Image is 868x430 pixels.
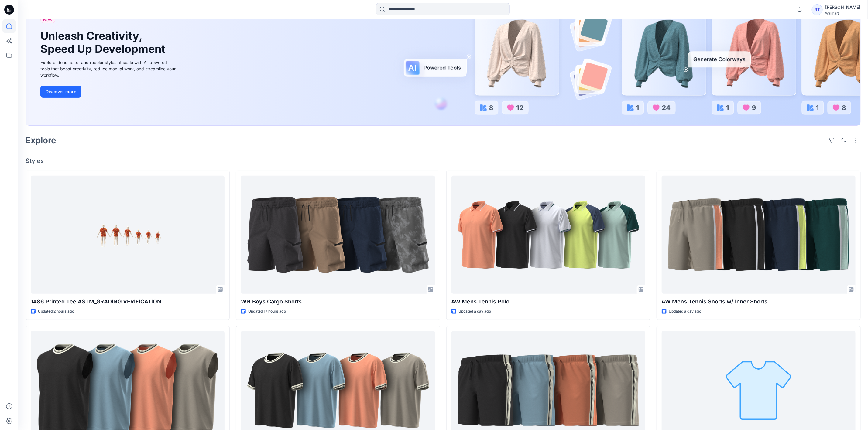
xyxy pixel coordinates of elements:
a: WN Boys Cargo Shorts [241,176,435,294]
p: Updated a day ago [459,308,491,315]
p: Updated 17 hours ago [248,308,286,315]
p: WN Boys Cargo Shorts [241,297,435,306]
button: Discover more [40,86,81,98]
a: Discover more [40,86,177,98]
a: 1486 Printed Tee ASTM_GRADING VERIFICATION [31,176,225,294]
h2: Explore [26,135,56,145]
p: 1486 Printed Tee ASTM_GRADING VERIFICATION [31,297,225,306]
span: New [43,16,53,23]
div: Walmart [825,11,860,15]
p: AW Mens Tennis Shorts w/ Inner Shorts [662,297,856,306]
div: [PERSON_NAME] [825,4,860,11]
div: Explore ideas faster and recolor styles at scale with AI-powered tools that boost creativity, red... [40,59,177,78]
div: RT [812,4,823,15]
a: AW Mens Tennis Shorts w/ Inner Shorts [662,176,856,294]
h1: Unleash Creativity, Speed Up Development [40,29,168,56]
p: Updated 2 hours ago [38,308,74,315]
p: AW Mens Tennis Polo [451,297,645,306]
a: AW Mens Tennis Polo [451,176,645,294]
h4: Styles [26,157,861,164]
p: Updated a day ago [669,308,702,315]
